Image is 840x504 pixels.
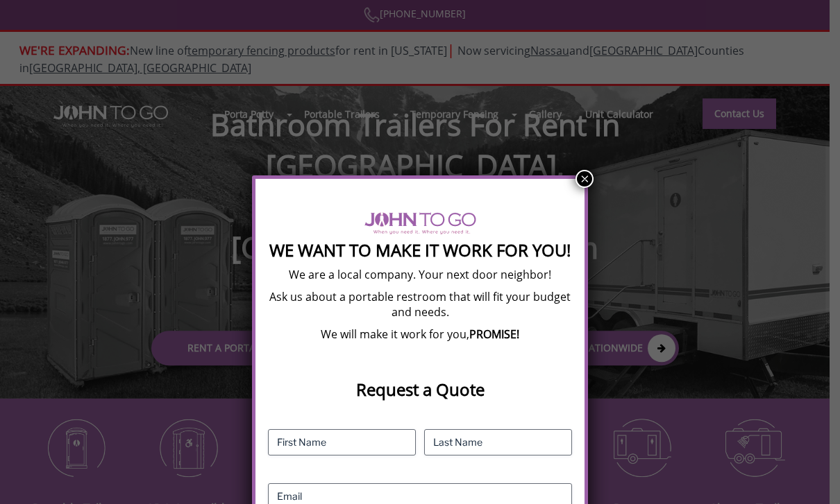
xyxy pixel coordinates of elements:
[576,170,594,188] button: Close
[364,212,476,234] img: logo of viptogo
[469,327,519,342] b: PROMISE!
[268,289,572,320] p: Ask us about a portable restroom that will fit your budget and needs.
[268,327,572,342] p: We will make it work for you,
[268,429,416,455] input: First Name
[424,429,572,455] input: Last Name
[268,267,572,282] p: We are a local company. Your next door neighbor!
[269,238,571,261] strong: We Want To Make It Work For You!
[356,378,485,401] strong: Request a Quote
